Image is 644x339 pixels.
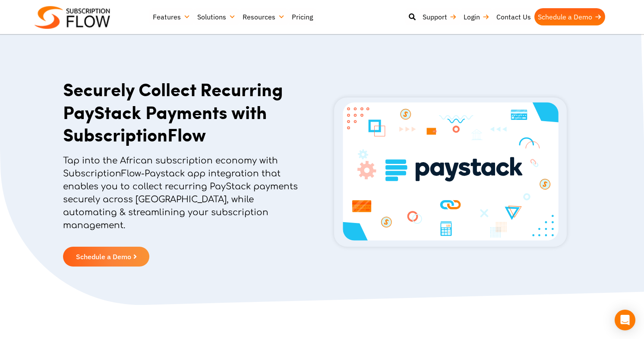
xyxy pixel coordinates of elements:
[534,8,605,25] a: Schedule a Demo
[63,154,298,241] p: Tap into the African subscription economy with SubscriptionFlow-Paystack app integration that ena...
[419,8,460,25] a: Support
[63,78,298,146] h1: Securely Collect Recurring PayStack Payments with SubscriptionFlow
[63,247,149,267] a: Schedule a Demo
[149,8,194,25] a: Features
[493,8,534,25] a: Contact Us
[460,8,493,25] a: Login
[76,253,131,260] span: Schedule a Demo
[288,8,316,25] a: Pricing
[239,8,288,25] a: Resources
[35,6,110,29] img: Subscriptionflow
[615,310,635,330] div: Open Intercom Messenger
[194,8,239,25] a: Solutions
